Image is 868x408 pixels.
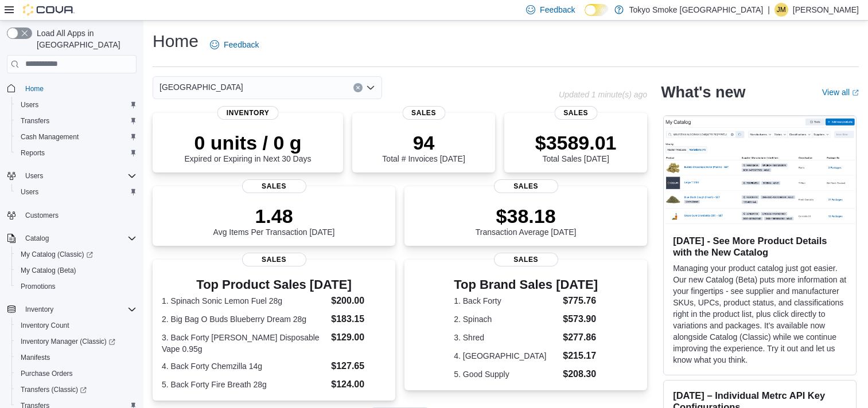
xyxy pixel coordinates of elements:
span: Feedback [224,39,259,50]
span: Purchase Orders [16,367,137,380]
span: Inventory Count [21,321,69,330]
p: $3589.01 [535,131,617,154]
div: Expired or Expiring in Next 30 Days [185,131,312,163]
p: 94 [382,131,465,154]
button: My Catalog (Beta) [11,262,141,278]
span: Home [21,81,137,96]
span: Users [21,187,38,197]
h2: What's new [661,83,745,101]
span: Transfers [16,114,137,128]
h1: Home [153,30,198,53]
dt: 5. Back Forty Fire Breath 28g [162,379,326,390]
span: Manifests [16,351,137,364]
span: Promotions [21,282,56,291]
button: Inventory [21,303,58,316]
button: Inventory Count [11,317,141,334]
h3: Top Product Sales [DATE] [162,278,386,292]
a: Transfers (Classic) [16,383,91,397]
dt: 3. Shred [454,332,558,343]
p: $38.18 [476,205,577,227]
span: Promotions [16,280,137,293]
button: Catalog [2,230,141,246]
span: My Catalog (Beta) [16,264,137,277]
button: Clear input [353,83,363,92]
button: Users [11,184,141,200]
a: Feedback [205,33,263,56]
a: Users [16,185,43,199]
span: Reports [16,146,137,160]
a: Transfers [16,114,54,128]
div: Total # Invoices [DATE] [382,131,465,163]
a: Cash Management [16,130,83,144]
span: Sales [402,106,445,120]
a: Home [21,82,48,96]
button: Users [21,169,48,183]
span: Users [25,171,43,181]
dd: $124.00 [331,378,386,391]
dt: 4. [GEOGRAPHIC_DATA] [454,350,558,362]
button: Inventory [2,301,141,317]
a: Manifests [16,351,55,364]
div: Avg Items Per Transaction [DATE] [213,205,335,237]
dd: $775.76 [563,294,598,308]
button: Manifests [11,350,141,366]
p: 0 units / 0 g [185,131,312,154]
p: | [768,3,770,17]
span: Sales [494,253,558,266]
span: Load All Apps in [GEOGRAPHIC_DATA] [32,28,137,50]
span: Reports [21,148,45,158]
a: Inventory Manager (Classic) [11,334,141,350]
dt: 1. Spinach Sonic Lemon Fuel 28g [162,295,326,307]
span: Dark Mode [585,16,585,17]
a: Purchase Orders [16,367,77,380]
button: Home [2,80,141,97]
span: Users [21,169,137,183]
p: Managing your product catalog just got easier. Our new Catalog (Beta) puts more information at yo... [673,262,847,366]
span: Customers [25,211,59,220]
span: Transfers (Classic) [16,383,137,397]
a: Transfers (Classic) [11,382,141,398]
div: Total Sales [DATE] [535,131,617,163]
dt: 3. Back Forty [PERSON_NAME] Disposable Vape 0.95g [162,332,326,355]
p: [PERSON_NAME] [793,3,859,17]
span: My Catalog (Classic) [16,248,137,261]
p: 1.48 [213,205,335,227]
a: Inventory Manager (Classic) [16,335,120,348]
span: Cash Management [21,132,79,142]
a: Promotions [16,280,60,293]
div: James Mussellam [774,3,788,17]
button: Customers [2,207,141,223]
span: Sales [242,179,306,193]
button: Transfers [11,113,141,129]
span: Customers [21,208,137,222]
a: My Catalog (Classic) [11,246,141,262]
dd: $208.30 [563,367,598,381]
span: Users [16,185,137,199]
dd: $183.15 [331,312,386,326]
span: JM [777,3,786,17]
button: Reports [11,145,141,161]
dd: $129.00 [331,331,386,344]
dt: 2. Big Bag O Buds Blueberry Dream 28g [162,313,326,325]
h3: [DATE] - See More Product Details with the New Catalog [673,235,847,258]
dd: $127.65 [331,359,386,373]
span: My Catalog (Beta) [21,266,76,275]
a: Inventory Count [16,319,74,332]
a: View allExternal link [822,88,859,97]
a: Users [16,98,43,112]
span: Inventory [217,106,279,120]
span: Inventory Manager (Classic) [21,337,115,346]
button: Catalog [21,232,53,245]
dt: 1. Back Forty [454,295,558,307]
a: Reports [16,146,49,160]
span: Sales [554,106,597,120]
span: Inventory [25,305,53,314]
div: Transaction Average [DATE] [476,205,577,237]
dt: 5. Good Supply [454,368,558,380]
span: My Catalog (Classic) [21,250,93,259]
span: Manifests [21,353,50,362]
dd: $215.17 [563,349,598,363]
span: Sales [494,179,558,193]
span: Inventory Count [16,319,137,332]
span: Sales [242,253,306,266]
